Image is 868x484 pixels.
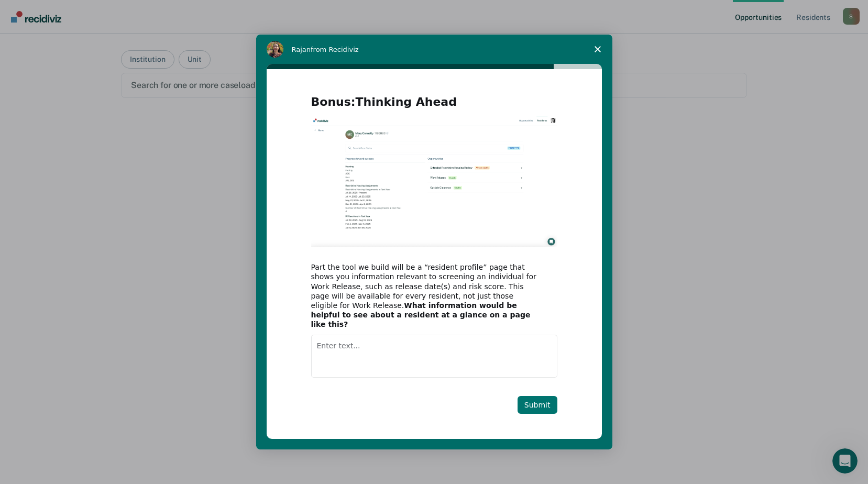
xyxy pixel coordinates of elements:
[311,301,531,328] b: What information would be helpful to see about a resident at a glance on a page like this?
[583,35,612,64] span: Close survey
[311,94,557,116] h2: Bonus:
[518,396,557,414] button: Submit
[311,262,542,329] div: Part the tool we build will be a “resident profile” page that shows you information relevant to s...
[311,46,359,53] span: from Recidiviz
[267,41,283,58] img: Profile image for Rajan
[292,46,311,53] span: Rajan
[356,95,457,108] b: Thinking Ahead
[311,335,557,378] textarea: Enter text...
